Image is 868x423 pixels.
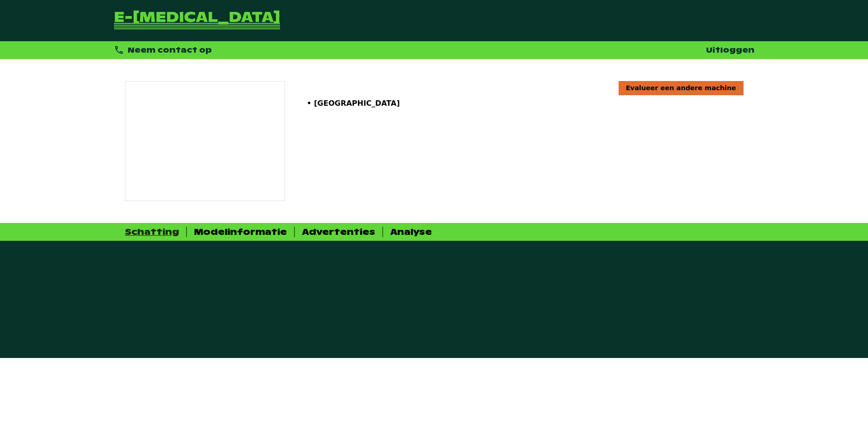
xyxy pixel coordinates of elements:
[619,81,744,95] a: Evalueer een andere machine
[302,227,375,237] div: Advertenties
[390,227,432,237] div: Analyse
[125,227,179,237] div: Schatting
[706,45,755,55] a: Uitloggen
[114,45,212,55] div: Neem contact op
[128,45,212,55] span: Neem contact op
[307,99,744,108] p: • [GEOGRAPHIC_DATA]
[114,11,280,30] a: Terug naar de startpagina
[194,227,287,237] div: Modelinformatie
